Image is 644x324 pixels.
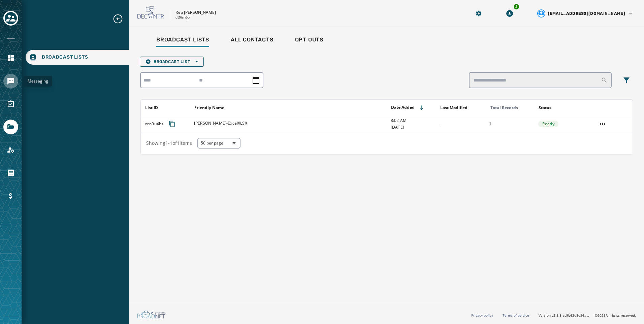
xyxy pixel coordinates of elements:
[552,313,589,318] span: v2.5.8_cc9b62d8d36ac40d66e6ee4009d0e0f304571100
[112,13,129,24] button: Expand sub nav menu
[3,165,18,180] a: Navigate to Orders
[3,142,18,157] a: Navigate to Account
[513,3,520,10] div: 2
[151,33,215,48] a: Broadcast Lists
[490,105,534,110] div: Total Records
[290,33,329,48] a: Opt Outs
[231,36,273,43] span: All Contacts
[166,118,178,130] button: Copy text to clipboard
[539,313,589,318] span: Version
[485,116,534,132] td: 1
[503,313,529,318] a: Terms of service
[175,15,190,20] p: dt5isn6p
[436,116,485,132] td: -
[225,33,279,48] a: All Contacts
[473,7,485,20] button: Manage global settings
[595,313,636,318] span: © 2025 All rights reserved.
[388,102,427,113] button: Sort by [object Object]
[504,7,516,20] button: Download Menu
[438,102,470,113] button: Sort by [object Object]
[146,59,198,64] span: Broadcast List
[535,7,636,20] button: User settings
[197,138,240,149] button: 50 per page
[620,73,633,87] button: Filters menu
[391,118,436,123] span: 8:02 AM
[3,74,18,89] a: Navigate to Messaging
[548,11,625,16] span: [EMAIL_ADDRESS][DOMAIN_NAME]
[140,57,204,67] button: Broadcast List
[24,76,52,87] div: Messaging
[145,118,190,130] div: xen9u4bs
[3,188,18,203] a: Navigate to Billing
[3,120,18,134] a: Navigate to Files
[26,50,129,65] a: Navigate to Broadcast Lists
[192,102,227,113] button: Sort by [object Object]
[295,36,323,43] span: Opt Outs
[142,102,161,113] button: Sort by [object Object]
[3,97,18,111] a: Navigate to Surveys
[536,102,554,113] button: Sort by [object Object]
[175,10,216,15] p: Rep [PERSON_NAME]
[3,51,18,66] a: Navigate to Home
[146,140,192,146] span: Showing 1 - 1 of 1 items
[194,121,247,126] span: [PERSON_NAME]-ExcelXLSX
[3,11,18,26] button: Toggle account select drawer
[156,36,209,43] span: Broadcast Lists
[391,125,436,130] span: [DATE]
[471,313,493,318] a: Privacy policy
[542,121,554,127] span: Ready
[42,54,88,61] span: Broadcast Lists
[201,140,237,146] span: 50 per page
